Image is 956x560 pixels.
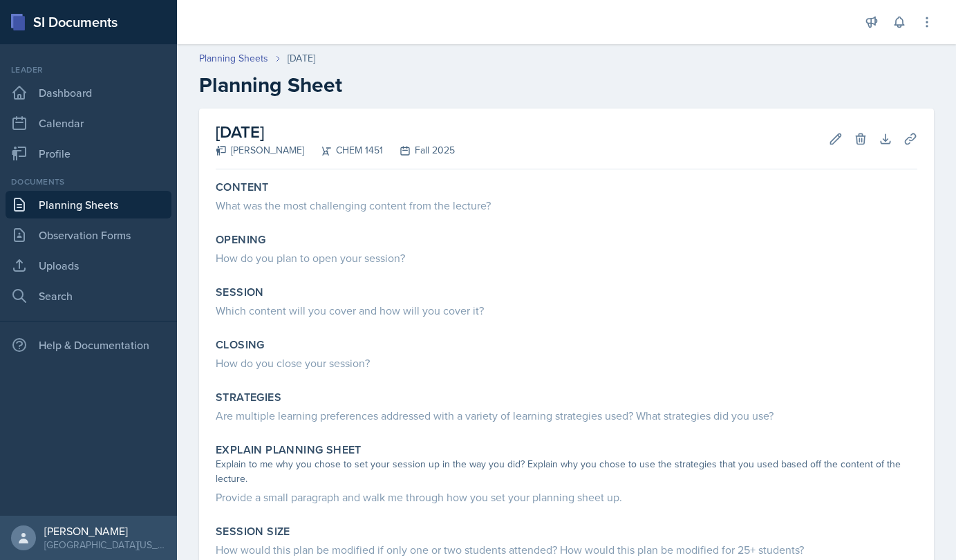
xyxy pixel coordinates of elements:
a: Dashboard [6,79,171,106]
label: Strategies [216,391,281,404]
div: What was the most challenging content from the lecture? [216,197,917,214]
div: Explain to me why you chose to set your session up in the way you did? Explain why you chose to u... [216,457,917,486]
a: Observation Forms [6,221,171,249]
div: How do you close your session? [216,355,917,371]
a: Calendar [6,109,171,137]
label: Closing [216,338,265,352]
div: Are multiple learning preferences addressed with a variety of learning strategies used? What stra... [216,407,917,424]
div: [GEOGRAPHIC_DATA][US_STATE] [44,538,166,552]
h2: Planning Sheet [199,73,934,97]
a: Search [6,282,171,310]
div: [DATE] [288,51,315,66]
div: Help & Documentation [6,331,171,359]
div: Fall 2025 [383,143,455,158]
label: Opening [216,233,266,247]
div: [PERSON_NAME] [44,524,166,538]
label: Explain Planning Sheet [216,443,362,457]
div: [PERSON_NAME] [216,143,304,158]
a: Uploads [6,252,171,279]
div: Leader [6,64,171,76]
label: Session Size [216,525,290,539]
div: How do you plan to open your session? [216,250,917,266]
div: Provide a small paragraph and walk me through how you set your planning sheet up. [216,489,917,505]
a: Planning Sheets [6,191,171,218]
a: Profile [6,140,171,167]
label: Session [216,286,264,299]
label: Content [216,180,269,194]
div: CHEM 1451 [304,143,383,158]
div: Documents [6,176,171,188]
div: Which content will you cover and how will you cover it? [216,302,917,319]
h2: [DATE] [216,120,455,144]
div: How would this plan be modified if only one or two students attended? How would this plan be modi... [216,541,917,558]
a: Planning Sheets [199,51,268,66]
